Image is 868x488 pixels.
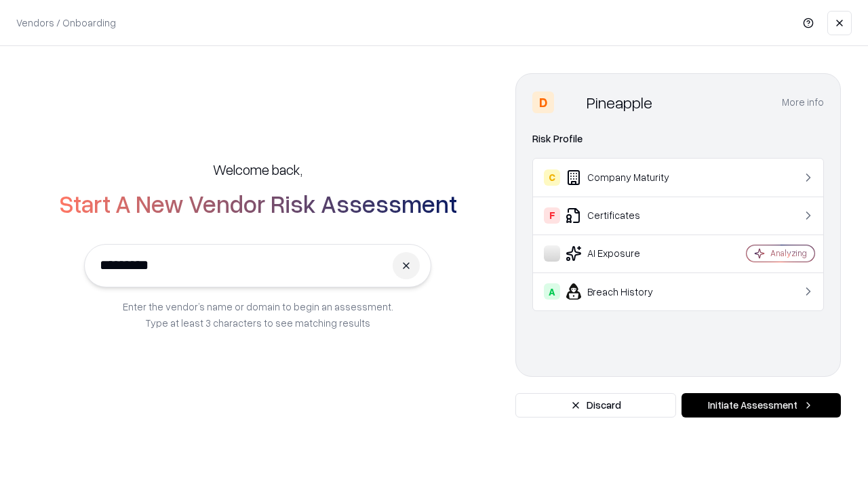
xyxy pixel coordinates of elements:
[16,16,116,30] p: Vendors / Onboarding
[587,91,652,113] div: Pineapple
[544,283,706,300] div: Breach History
[782,90,824,115] button: More info
[532,91,554,113] div: D
[544,207,706,224] div: Certificates
[544,169,560,186] div: C
[770,247,807,259] div: Analyzing
[544,245,706,262] div: AI Exposure
[682,393,841,418] button: Initiate Assessment
[544,207,560,224] div: F
[213,160,302,179] h5: Welcome back,
[544,283,560,300] div: A
[123,298,393,331] p: Enter the vendor’s name or domain to begin an assessment. Type at least 3 characters to see match...
[544,169,706,186] div: Company Maturity
[559,91,581,113] img: Pineapple
[515,393,676,418] button: Discard
[532,131,824,147] div: Risk Profile
[59,190,457,217] h2: Start A New Vendor Risk Assessment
